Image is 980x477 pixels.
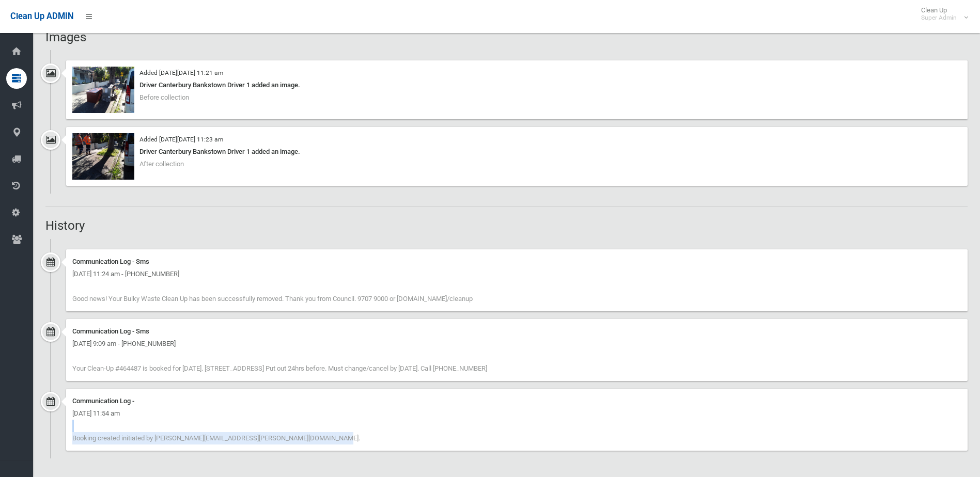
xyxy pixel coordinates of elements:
[139,93,189,101] span: Before collection
[72,338,961,350] div: [DATE] 9:09 am - [PHONE_NUMBER]
[72,256,961,268] div: Communication Log - Sms
[72,79,961,91] div: Driver Canterbury Bankstown Driver 1 added an image.
[72,67,134,113] img: 2025-06-2011.21.20200441529689589104.jpg
[139,136,223,143] small: Added [DATE][DATE] 11:23 am
[72,146,961,158] div: Driver Canterbury Bankstown Driver 1 added an image.
[72,395,961,407] div: Communication Log -
[72,434,360,442] span: Booking created initiated by [PERSON_NAME][EMAIL_ADDRESS][PERSON_NAME][DOMAIN_NAME].
[921,14,957,22] small: Super Admin
[72,133,134,180] img: 2025-06-2011.23.508456999625440989037.jpg
[45,219,968,232] h2: History
[139,69,223,76] small: Added [DATE][DATE] 11:21 am
[916,6,967,22] span: Clean Up
[72,407,961,420] div: [DATE] 11:54 am
[10,11,73,21] span: Clean Up ADMIN
[72,325,961,338] div: Communication Log - Sms
[139,160,184,168] span: After collection
[72,364,487,372] span: Your Clean-Up #464487 is booked for [DATE]. [STREET_ADDRESS] Put out 24hrs before. Must change/ca...
[72,295,473,303] span: Good news! Your Bulky Waste Clean Up has been successfully removed. Thank you from Council. 9707 ...
[45,30,968,44] h2: Images
[72,268,961,280] div: [DATE] 11:24 am - [PHONE_NUMBER]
